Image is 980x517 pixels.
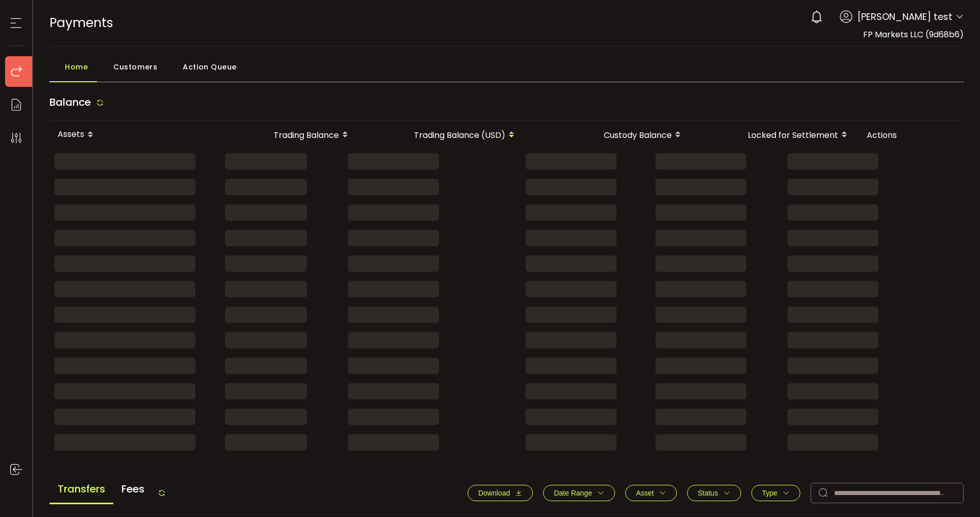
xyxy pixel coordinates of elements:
[50,14,113,32] span: Payments
[636,489,654,497] span: Asset
[50,95,91,109] span: Balance
[50,126,208,144] div: Assets
[478,489,510,497] span: Download
[50,475,113,504] span: Transfers
[859,129,961,141] div: Actions
[751,485,800,501] button: Type
[183,57,237,77] span: Action Queue
[543,485,615,501] button: Date Range
[863,29,964,40] span: FP Markets LLC (9d68b6)
[65,57,88,77] span: Home
[208,126,359,144] div: Trading Balance
[359,126,526,144] div: Trading Balance (USD)
[625,485,677,501] button: Asset
[526,126,692,144] div: Custody Balance
[468,485,533,501] button: Download
[762,489,777,497] span: Type
[857,10,952,24] span: [PERSON_NAME] test
[692,126,859,144] div: Locked for Settlement
[554,489,592,497] span: Date Range
[687,485,741,501] button: Status
[698,489,718,497] span: Status
[113,475,153,503] span: Fees
[113,57,157,77] span: Customers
